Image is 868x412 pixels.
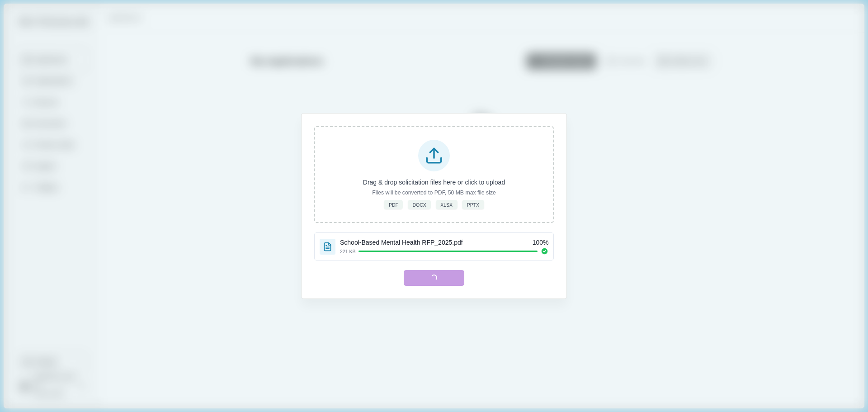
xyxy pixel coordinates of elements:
p: Drag & drop solicitation files here or click to upload [363,178,505,187]
span: 221 KB [340,248,355,255]
span: DOCX [412,202,426,208]
span: XLSX [440,202,453,208]
span: School-Based Mental Health RFP_2025.pdf [340,238,463,247]
span: PDF [389,202,398,208]
span: PPTX [467,202,479,208]
span: 100 % [533,238,549,247]
p: Files will be converted to PDF, 50 MB max file size [372,189,496,197]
